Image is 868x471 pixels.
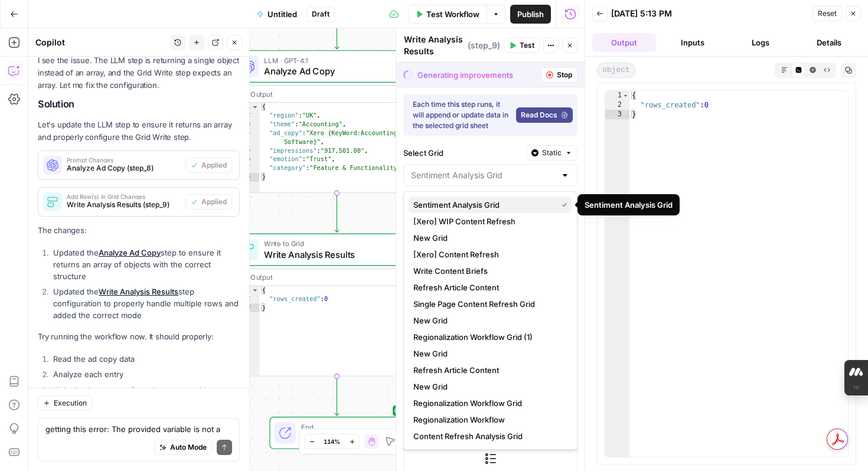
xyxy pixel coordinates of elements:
button: Logs [729,33,793,52]
g: Edge from step_8 to step_9 [335,193,339,232]
div: LLM · GPT-4.1Analyze Ad CopyStep 8Output{ "region":"UK", "theme":"Accounting", "ad_copy":"Xero {K... [233,50,442,193]
span: object [597,63,635,78]
p: Let's update the LLM step to ensure it returns an array and properly configure the Grid Write step. [38,119,240,143]
span: Analyze Ad Copy [264,64,404,78]
li: Read the ad copy data [50,353,240,365]
button: Untitled [250,5,304,24]
button: Output [592,33,656,52]
button: Applied [185,194,232,210]
div: 7 [233,164,260,173]
span: LLM · GPT-4.1 [264,55,404,66]
span: Add Row(s) in Grid Changes [67,194,181,199]
span: Write Analysis Results [264,248,404,261]
button: Static [526,145,577,161]
span: Sentiment Analysis Grid [413,199,552,211]
button: Test Workflow [408,5,487,24]
span: Reset [818,8,837,19]
span: Execution [54,398,87,408]
span: Write to Grid [264,238,404,249]
p: The changes: [38,224,240,237]
div: 1 [233,103,260,112]
span: Refresh Article Content [413,364,563,376]
span: New Grid [413,381,563,392]
span: Write Analysis Results (step_9) [67,199,181,210]
h2: Solution [38,99,240,110]
span: Prompt Changes [67,157,181,163]
span: Toggle code folding, rows 1 through 3 [252,286,259,295]
g: Edge from step_7 to step_8 [335,10,339,49]
span: Regionalization Workflow Grid (1) [413,331,563,343]
div: Output [250,89,404,99]
g: Edge from step_9 to end [335,377,339,416]
span: Read Docs [521,110,557,120]
span: [Xero] Content Refresh [413,248,563,260]
li: Write back an array of results to your grid [50,384,240,396]
div: 2 [233,295,260,303]
a: Analyze Ad Copy [99,248,161,257]
span: Refresh Article Content [413,282,563,293]
span: Content Refresh Analysis Grid [413,430,563,442]
div: Copilot [35,37,167,48]
div: Output [250,272,404,283]
div: 3 [233,120,260,129]
div: 6 [233,155,260,164]
li: Analyze each entry [50,368,240,380]
button: Inputs [661,33,725,52]
li: Updated the step to ensure it returns an array of objects with the correct structure [50,247,240,282]
button: Publish [510,5,551,24]
input: Sentiment Analysis Grid [411,169,556,181]
div: Each time this step runs, it will append or update data in the selected grid sheet [413,99,511,131]
div: 2 [605,100,629,110]
div: EndOutput [233,417,442,449]
p: I see the issue. The LLM step is returning a single object instead of an array, and the Grid Writ... [38,54,240,91]
span: Applied [201,197,227,207]
span: Auto Mode [170,442,207,453]
span: Write Content Briefs [413,265,563,277]
span: 114% [324,437,340,446]
span: Untitled [267,8,297,20]
span: Stop [557,70,572,80]
p: Try running the workflow now. It should properly: [38,331,240,343]
span: Test Workflow [426,8,479,20]
div: 3 [605,110,629,119]
a: Write Analysis Results [99,287,178,296]
span: Toggle code folding, rows 1 through 3 [622,91,629,100]
button: Test [504,38,540,53]
span: New Grid [413,348,563,359]
span: [Xero] WIP Content Refresh [413,215,563,227]
div: 1 [605,91,629,100]
div: 4 [233,129,260,147]
span: Static [542,148,562,158]
div: Generating improvements [417,69,513,81]
label: Select Grid [403,147,521,159]
span: ( step_9 ) [468,40,500,51]
span: Publish [517,8,544,20]
span: Draft [312,9,329,19]
a: Read Docs [516,107,573,123]
span: Single Page Content Refresh Grid [413,298,563,310]
span: Toggle code folding, rows 1 through 8 [252,103,259,112]
span: New Grid [413,232,563,244]
span: Regionalization Workflow Grid [413,397,563,409]
div: 5 [233,146,260,155]
li: Updated the step configuration to properly handle multiple rows and added the correct mode [50,286,240,321]
button: Applied [185,158,232,173]
span: Test [520,40,534,51]
button: Reset [812,6,842,21]
span: New Grid [413,315,563,326]
button: Details [797,33,861,52]
button: Auto Mode [154,440,212,455]
textarea: Write Analysis Results [404,34,465,57]
span: Applied [201,160,227,171]
button: Execution [38,395,92,411]
span: Analyze Ad Copy (step_8) [67,163,181,174]
div: Write to GridWrite Analysis ResultsStep 9Output{ "rows_created":0} [233,234,442,377]
span: End [301,421,393,432]
div: 8 [233,173,260,182]
button: Stop [541,67,577,83]
div: 2 [233,112,260,120]
span: Regionalization Workflow [413,414,563,426]
div: 1 [233,286,260,295]
div: 3 [233,303,260,312]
